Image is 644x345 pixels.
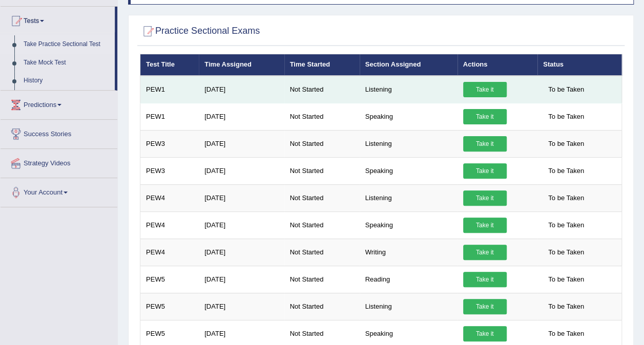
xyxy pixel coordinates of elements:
[284,184,360,211] td: Not Started
[458,54,538,76] th: Actions
[543,326,589,341] span: To be Taken
[1,178,117,204] a: Your Account
[360,157,458,184] td: Speaking
[543,82,589,97] span: To be Taken
[1,91,117,116] a: Predictions
[199,211,284,239] td: [DATE]
[1,7,115,32] a: Tests
[140,130,199,157] td: PEW3
[543,190,589,206] span: To be Taken
[1,120,117,145] a: Success Stories
[199,239,284,266] td: [DATE]
[199,54,284,76] th: Time Assigned
[463,109,507,124] a: Take it
[199,184,284,211] td: [DATE]
[360,211,458,239] td: Speaking
[284,266,360,293] td: Not Started
[543,109,589,124] span: To be Taken
[140,54,199,76] th: Test Title
[199,293,284,320] td: [DATE]
[463,272,507,287] a: Take it
[360,54,458,76] th: Section Assigned
[360,293,458,320] td: Listening
[140,293,199,320] td: PEW5
[360,184,458,211] td: Listening
[284,239,360,266] td: Not Started
[284,293,360,320] td: Not Started
[543,218,589,233] span: To be Taken
[199,130,284,157] td: [DATE]
[543,163,589,179] span: To be Taken
[1,149,117,175] a: Strategy Videos
[199,157,284,184] td: [DATE]
[199,103,284,130] td: [DATE]
[360,130,458,157] td: Listening
[543,299,589,314] span: To be Taken
[140,24,260,39] h2: Practice Sectional Exams
[140,157,199,184] td: PEW3
[360,103,458,130] td: Speaking
[463,82,507,97] a: Take it
[284,54,360,76] th: Time Started
[360,239,458,266] td: Writing
[284,76,360,103] td: Not Started
[463,136,507,152] a: Take it
[284,211,360,239] td: Not Started
[19,54,115,72] a: Take Mock Test
[19,35,115,54] a: Take Practice Sectional Test
[543,272,589,287] span: To be Taken
[140,184,199,211] td: PEW4
[463,163,507,179] a: Take it
[19,72,115,90] a: History
[199,76,284,103] td: [DATE]
[360,266,458,293] td: Reading
[140,76,199,103] td: PEW1
[463,190,507,206] a: Take it
[284,103,360,130] td: Not Started
[463,299,507,314] a: Take it
[463,245,507,260] a: Take it
[284,130,360,157] td: Not Started
[543,136,589,152] span: To be Taken
[463,326,507,341] a: Take it
[140,103,199,130] td: PEW1
[360,76,458,103] td: Listening
[140,239,199,266] td: PEW4
[140,211,199,239] td: PEW4
[140,266,199,293] td: PEW5
[543,245,589,260] span: To be Taken
[463,218,507,233] a: Take it
[537,54,621,76] th: Status
[199,266,284,293] td: [DATE]
[284,157,360,184] td: Not Started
